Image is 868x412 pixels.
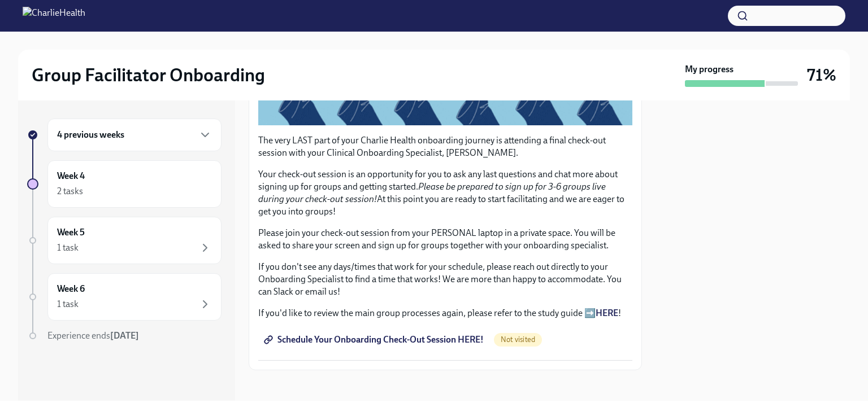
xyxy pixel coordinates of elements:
[266,334,484,345] span: Schedule Your Onboarding Check-Out Session HERE!
[807,65,836,85] h3: 71%
[57,226,85,239] h6: Week 5
[47,119,222,151] div: 4 previous weeks
[494,335,542,344] span: Not visited
[57,170,85,182] h6: Week 4
[47,330,139,341] span: Experience ends
[23,7,85,25] img: CharlieHealth
[27,217,222,264] a: Week 51 task
[27,273,222,321] a: Week 61 task
[57,129,124,141] h6: 4 previous weeks
[258,328,492,351] a: Schedule Your Onboarding Check-Out Session HERE!
[258,181,606,204] em: Please be prepared to sign up for 3-6 groups live during your check-out session!
[27,160,222,208] a: Week 42 tasks
[685,63,734,76] strong: My progress
[57,283,85,295] h6: Week 6
[258,168,632,218] p: Your check-out session is an opportunity for you to ask any last questions and chat more about si...
[57,185,83,198] div: 2 tasks
[258,134,632,159] p: The very LAST part of your Charlie Health onboarding journey is attending a final check-out sessi...
[258,227,632,252] p: Please join your check-out session from your PERSONAL laptop in a private space. You will be aske...
[258,261,632,298] p: If you don't see any days/times that work for your schedule, please reach out directly to your On...
[596,308,618,318] a: HERE
[258,307,632,319] p: If you'd like to review the main group processes again, please refer to the study guide ➡️ !
[32,64,265,86] h2: Group Facilitator Onboarding
[57,298,79,310] div: 1 task
[57,242,79,254] div: 1 task
[110,330,139,341] strong: [DATE]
